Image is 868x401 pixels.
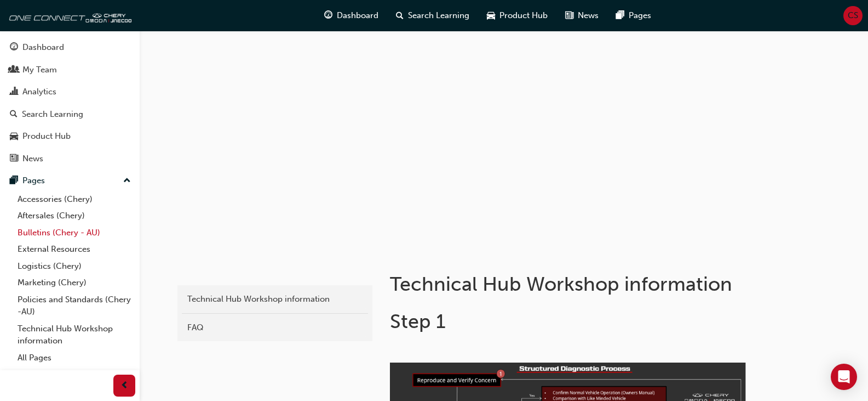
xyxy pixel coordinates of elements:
div: News [22,153,43,165]
div: Open Intercom Messenger [831,364,857,390]
a: Marketing (Chery) [13,274,135,291]
span: pages-icon [616,9,624,22]
a: Technical Hub Workshop information [182,290,368,309]
a: News [4,149,135,169]
a: Aftersales (Chery) [13,207,135,224]
a: guage-iconDashboard [315,4,387,27]
span: CS [848,9,858,22]
span: pages-icon [10,176,18,186]
a: Accessories (Chery) [13,191,135,208]
div: Pages [22,174,45,187]
a: Analytics [4,82,135,102]
span: people-icon [10,65,18,75]
span: Search Learning [408,9,469,22]
div: Analytics [22,86,56,98]
h1: Technical Hub Workshop information [390,272,749,296]
span: car-icon [10,132,18,142]
span: news-icon [565,9,573,22]
a: Policies and Standards (Chery -AU) [13,291,135,320]
a: All Pages [13,349,135,366]
span: guage-icon [10,43,18,53]
span: car-icon [487,9,495,22]
span: Step 1 [390,309,446,333]
span: Dashboard [337,9,378,22]
span: prev-icon [120,379,129,393]
a: Technical Hub Workshop information [13,320,135,349]
div: Technical Hub Workshop information [187,293,363,306]
a: car-iconProduct Hub [478,4,556,27]
span: up-icon [123,174,131,188]
a: Bulletins (Chery - AU) [13,224,135,241]
a: pages-iconPages [607,4,660,27]
a: External Resources [13,241,135,258]
div: My Team [22,64,57,76]
button: Pages [4,171,135,191]
a: Dashboard [4,37,135,58]
button: CS [843,6,863,25]
a: Search Learning [4,104,135,125]
a: search-iconSearch Learning [387,4,478,27]
a: My Team [4,60,135,80]
span: news-icon [10,154,18,164]
div: Search Learning [22,108,83,121]
a: Product Hub [4,126,135,146]
button: DashboardMy TeamAnalyticsSearch LearningProduct HubNews [4,35,135,171]
div: Product Hub [22,130,71,143]
span: Product Hub [499,9,548,22]
span: search-icon [396,9,404,22]
span: Pages [629,9,651,22]
span: guage-icon [324,9,332,22]
a: FAQ [182,318,368,337]
a: Logistics (Chery) [13,258,135,275]
img: oneconnect [5,4,131,26]
div: FAQ [187,321,363,334]
span: News [578,9,599,22]
a: news-iconNews [556,4,607,27]
span: chart-icon [10,87,18,97]
span: search-icon [10,110,18,120]
div: Dashboard [22,41,64,54]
